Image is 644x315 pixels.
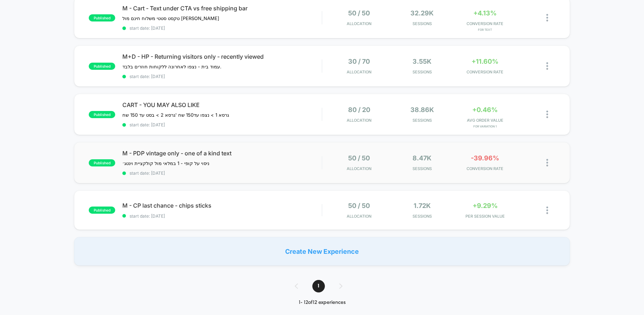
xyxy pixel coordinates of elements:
[472,106,498,113] span: +0.46%
[312,280,325,292] span: 1
[455,125,515,128] span: for Variation 1
[392,214,452,219] span: Sessions
[347,69,371,74] span: Allocation
[348,202,370,209] span: 50 / 50
[455,69,515,74] span: CONVERSION RATE
[392,166,452,171] span: Sessions
[288,300,357,306] div: 1 - 12 of 12 experiences
[392,69,452,74] span: Sessions
[410,9,434,17] span: 32.29k
[546,14,548,21] img: close
[122,112,229,118] span: גרסא 1 > נצפו עד150 שח 'גרסא 2 > בסט עד 150 שח
[122,202,322,209] span: M - CP last chance - chips sticks
[89,14,115,21] span: published
[122,74,322,79] span: start date: [DATE]
[89,111,115,118] span: published
[122,25,322,31] span: start date: [DATE]
[347,118,371,123] span: Allocation
[546,207,548,214] img: close
[348,58,370,65] span: 30 / 70
[122,213,322,219] span: start date: [DATE]
[455,166,515,171] span: CONVERSION RATE
[348,154,370,162] span: 50 / 50
[472,58,498,65] span: +11.60%
[455,118,515,123] span: AVG ORDER VALUE
[89,159,115,166] span: published
[546,159,548,166] img: close
[546,62,548,70] img: close
[546,111,548,118] img: close
[413,154,431,162] span: 8.47k
[347,166,371,171] span: Allocation
[89,63,115,70] span: published
[348,9,370,17] span: 50 / 50
[455,28,515,31] span: for text
[414,202,431,209] span: 1.72k
[392,21,452,26] span: Sessions
[347,21,371,26] span: Allocation
[122,150,322,157] span: M - PDP vintage only - one of a kind text
[455,214,515,219] span: PER SESSION VALUE
[89,207,115,214] span: published
[410,106,434,113] span: 38.86k
[455,21,515,26] span: CONVERSION RATE
[122,15,219,21] span: טקסט סטטי משלוח חינם מול [PERSON_NAME]
[122,5,322,12] span: M - Cart - Text under CTA vs free shipping bar
[473,202,498,209] span: +9.29%
[347,214,371,219] span: Allocation
[122,170,322,176] span: start date: [DATE]
[392,118,452,123] span: Sessions
[473,9,497,17] span: +4.13%
[413,58,431,65] span: 3.55k
[122,53,322,60] span: M+D - HP - Returning visitors only - recently viewed
[122,101,322,108] span: CART - YOU MAY ALSO LIKE
[122,160,209,166] span: ניסוי על קופי - 1 במלאי מול קולקציית וינטג׳
[348,106,370,113] span: 80 / 20
[74,237,570,266] div: Create New Experience
[471,154,499,162] span: -39.96%
[122,122,322,127] span: start date: [DATE]
[122,64,221,69] span: עמוד בית - נצפו לאחרונה ללקוחות חוזרים בלבד.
